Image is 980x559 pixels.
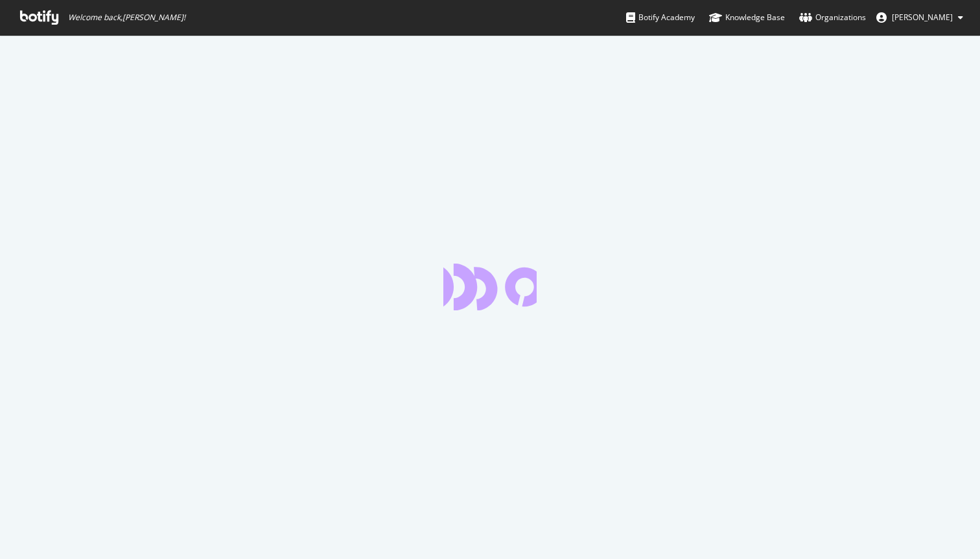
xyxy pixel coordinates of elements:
[866,7,974,28] button: [PERSON_NAME]
[626,11,695,24] div: Botify Academy
[443,264,537,310] div: animation
[799,11,866,24] div: Organizations
[709,11,785,24] div: Knowledge Base
[68,12,185,23] span: Welcome back, [PERSON_NAME] !
[892,12,953,23] span: Parth Chadha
